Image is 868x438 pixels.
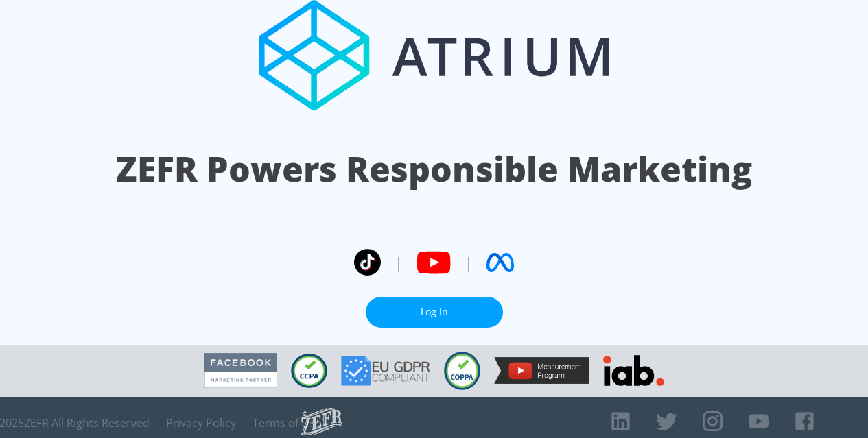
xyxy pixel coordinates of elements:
[465,252,473,273] span: |
[253,416,321,430] a: Terms of Use
[494,357,589,384] img: YouTube Measurement Program
[395,252,403,273] span: |
[116,145,752,193] h1: ZEFR Powers Responsible Marketing
[166,416,236,430] a: Privacy Policy
[341,356,430,386] img: GDPR Compliant
[366,297,503,328] a: Log In
[444,352,480,390] img: COPPA Compliant
[603,355,664,386] img: IAB
[291,354,327,388] img: CCPA Compliant
[204,353,277,388] img: Facebook Marketing Partner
